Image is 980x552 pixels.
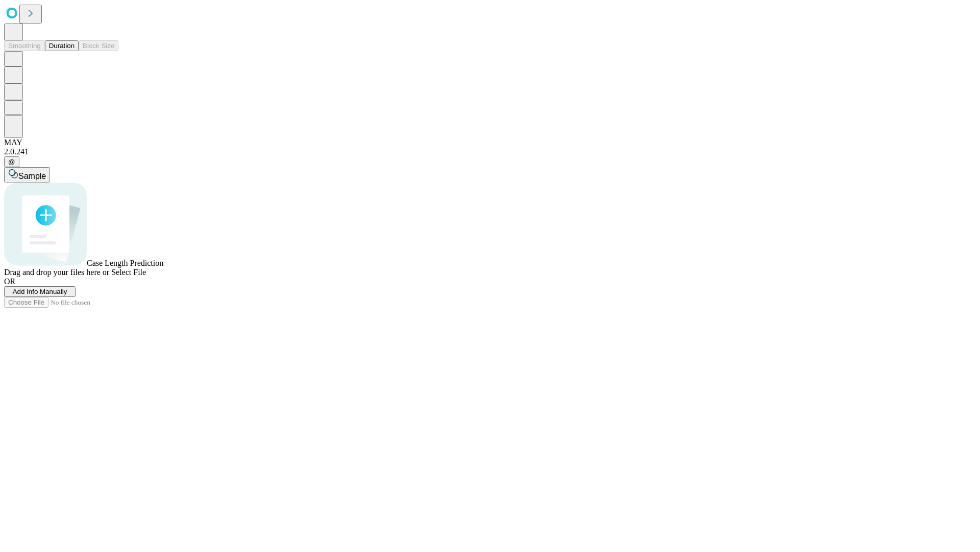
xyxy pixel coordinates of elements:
[45,40,79,51] button: Duration
[4,147,976,156] div: 2.0.241
[18,172,46,180] span: Sample
[4,167,50,182] button: Sample
[4,268,109,277] span: Drag and drop your files here or
[4,286,76,297] button: Add Info Manually
[111,268,146,277] span: Select File
[8,158,15,166] span: @
[4,40,45,51] button: Smoothing
[13,288,67,295] span: Add Info Manually
[4,277,15,286] span: OR
[79,40,118,51] button: Block Size
[4,156,19,167] button: @
[87,259,163,267] span: Case Length Prediction
[4,138,976,147] div: MAY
